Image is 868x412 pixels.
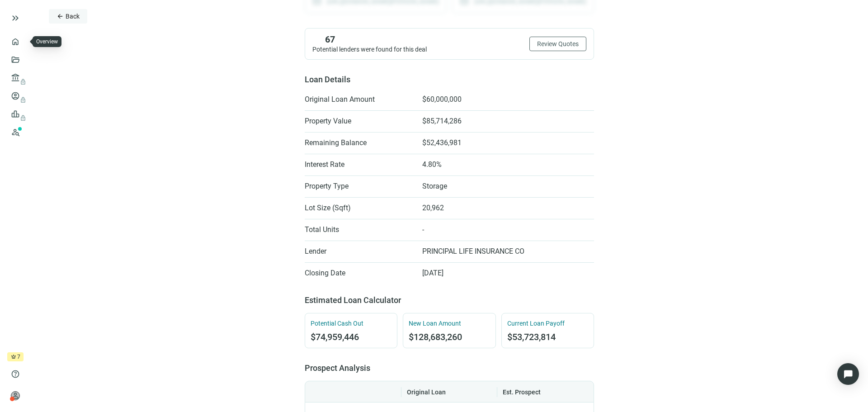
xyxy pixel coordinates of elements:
span: - [422,225,424,234]
span: Original Loan Amount [305,95,413,104]
span: Prospect Analysis [305,363,370,373]
span: Lot Size (Sqft) [305,204,413,213]
span: New Loan Amount [409,319,490,328]
span: 67 [325,34,335,45]
span: $52,436,981 [422,138,462,147]
span: help [11,369,20,379]
span: Back [66,13,80,20]
span: Original Loan [407,388,446,396]
span: $53,723,814 [507,331,588,342]
span: Total Units [305,225,413,234]
span: person [11,391,20,400]
span: [DATE] [422,269,443,278]
span: Remaining Balance [305,138,413,147]
span: Est. Prospect [503,388,541,396]
span: Estimated Loan Calculator [305,295,401,305]
span: $85,714,286 [422,117,462,126]
span: $74,959,446 [311,331,392,342]
span: Property Value [305,117,413,126]
span: PRINCIPAL LIFE INSURANCE CO [422,247,524,256]
span: Current Loan Payoff [507,319,588,328]
span: Closing Date [305,269,413,278]
span: Review Quotes [537,40,579,47]
span: crown [11,354,16,360]
span: $128,683,260 [409,331,490,342]
button: keyboard_double_arrow_right [10,13,21,24]
span: Interest Rate [305,160,413,169]
span: 7 [17,352,20,361]
span: 20,962 [422,204,444,213]
span: arrow_back [57,13,64,20]
span: Potential lenders were found for this deal [312,46,427,53]
span: Loan Details [305,75,350,84]
button: Review Quotes [529,37,586,51]
button: arrow_backBack [49,9,87,24]
span: 4.80% [422,160,442,169]
span: Lender [305,247,413,256]
div: Open Intercom Messenger [837,363,859,385]
span: Potential Cash Out [311,319,392,328]
span: Property Type [305,182,413,191]
span: Storage [422,182,447,191]
span: $60,000,000 [422,95,462,104]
